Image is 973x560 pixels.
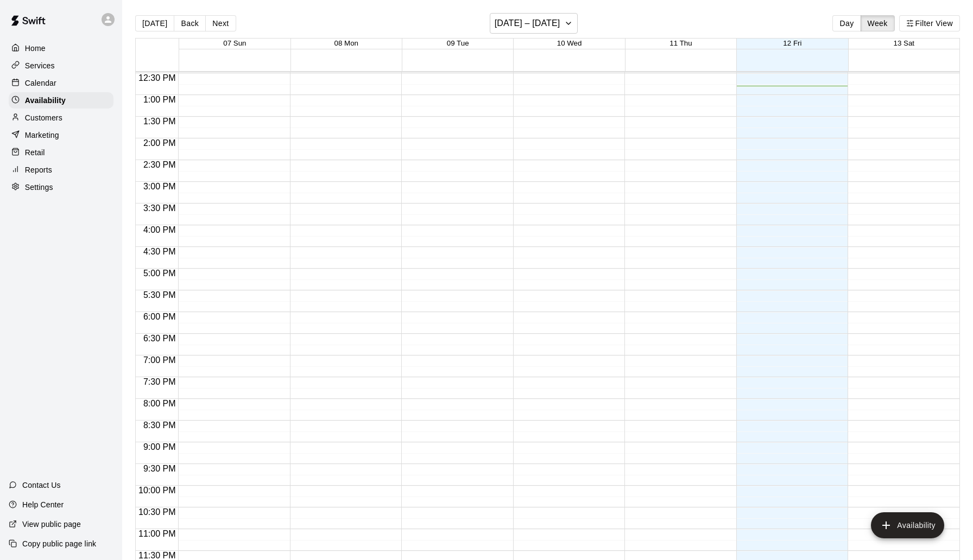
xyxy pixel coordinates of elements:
span: 3:30 PM [141,203,179,213]
span: 10:30 PM [136,507,178,517]
p: Services [25,60,55,71]
a: Home [9,40,113,56]
span: 9:00 PM [141,442,179,451]
a: Marketing [9,127,113,143]
span: 11:30 PM [136,551,178,560]
button: 12 Fri [783,39,801,47]
a: Customers [9,110,113,126]
button: Next [205,15,236,31]
span: 8:30 PM [141,421,179,430]
a: Settings [9,179,113,195]
button: 11 Thu [669,39,692,47]
span: 7:00 PM [141,355,179,365]
p: Availability [25,95,66,106]
p: View public page [22,519,81,530]
span: 3:00 PM [141,182,179,191]
span: 5:30 PM [141,290,179,300]
a: Services [9,58,113,74]
button: 13 Sat [894,39,915,47]
p: Calendar [25,78,56,88]
button: [DATE] – [DATE] [490,13,578,34]
p: Home [25,43,46,54]
p: Reports [25,164,52,175]
span: 2:00 PM [141,138,179,148]
p: Contact Us [22,480,61,491]
p: Retail [25,147,45,158]
button: Day [832,15,861,31]
p: Marketing [25,130,59,141]
span: 7:30 PM [141,377,179,386]
button: add [871,512,944,538]
a: Availability [9,92,113,109]
span: 9:30 PM [141,464,179,473]
p: Customers [25,112,62,123]
a: Retail [9,144,113,161]
p: Settings [25,182,53,193]
span: 4:00 PM [141,225,179,234]
span: 5:00 PM [141,269,179,278]
p: Help Center [22,499,64,510]
button: Filter View [899,15,960,31]
h6: [DATE] – [DATE] [495,16,560,31]
a: Reports [9,162,113,178]
button: 09 Tue [447,39,469,47]
button: 07 Sun [223,39,246,47]
span: 11:00 PM [136,529,178,538]
span: 6:00 PM [141,312,179,321]
button: Back [174,15,206,31]
span: 10:00 PM [136,486,178,495]
span: 6:30 PM [141,334,179,343]
a: Calendar [9,75,113,91]
p: Copy public page link [22,538,96,549]
button: 10 Wed [557,39,582,47]
button: Week [861,15,895,31]
span: 1:00 PM [141,95,179,104]
span: 8:00 PM [141,399,179,408]
button: 08 Mon [334,39,358,47]
span: 2:30 PM [141,160,179,169]
button: [DATE] [135,15,174,31]
span: 4:30 PM [141,247,179,256]
span: 12:30 PM [136,73,178,82]
span: 1:30 PM [141,117,179,126]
